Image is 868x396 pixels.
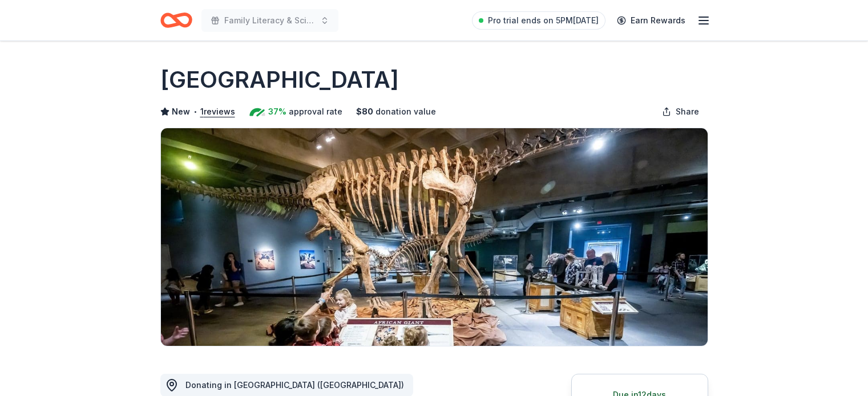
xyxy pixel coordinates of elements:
[376,105,436,119] span: donation value
[268,105,286,119] span: 37%
[200,105,235,119] button: 1reviews
[160,7,192,34] a: Home
[172,105,190,119] span: New
[193,107,197,116] span: •
[201,9,338,32] button: Family Literacy & Science Night Escape Room: Stuck on the Moon
[653,100,708,123] button: Share
[160,64,399,96] h1: [GEOGRAPHIC_DATA]
[356,105,373,119] span: $ 80
[610,10,692,31] a: Earn Rewards
[472,11,605,30] a: Pro trial ends on 5PM[DATE]
[224,14,316,27] span: Family Literacy & Science Night Escape Room: Stuck on the Moon
[488,14,599,27] span: Pro trial ends on 5PM[DATE]
[289,105,342,119] span: approval rate
[676,105,699,119] span: Share
[161,128,708,346] img: Image for Great Lakes Science Center
[185,380,404,390] span: Donating in [GEOGRAPHIC_DATA] ([GEOGRAPHIC_DATA])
